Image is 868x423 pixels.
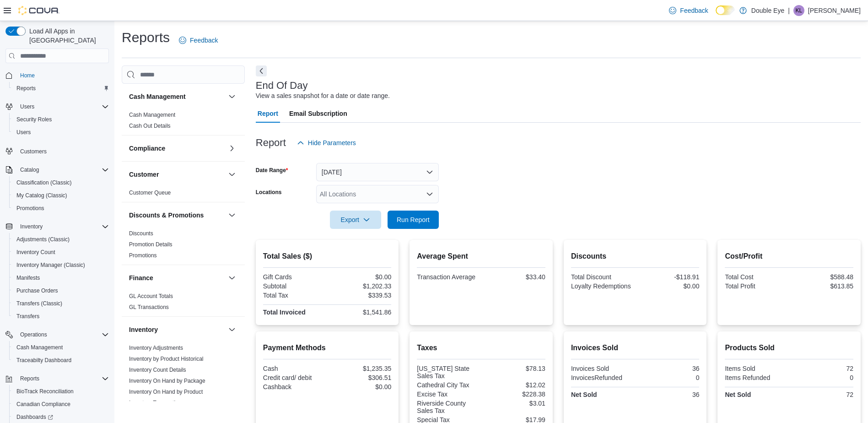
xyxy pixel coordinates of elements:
div: Items Refunded [725,374,787,381]
span: Transfers [13,311,109,322]
div: Cashback [263,383,325,390]
span: Inventory [16,221,109,232]
button: Run Report [388,211,439,229]
div: $1,202.33 [329,282,391,290]
span: Home [20,72,35,79]
button: Export [330,211,381,229]
div: Cash [263,365,325,372]
button: Users [2,100,113,113]
a: GL Account Totals [129,293,173,299]
div: Loyalty Redemptions [571,282,633,290]
h2: Taxes [417,342,545,353]
h3: Inventory [129,325,158,334]
button: Customer [129,170,225,179]
a: Customer Queue [129,190,171,196]
span: BioTrack Reconciliation [16,388,74,395]
span: Hide Parameters [308,138,356,147]
button: Catalog [2,163,113,176]
span: Cash Management [129,111,175,119]
button: Promotions [9,202,113,215]
a: Promotions [129,252,157,259]
h2: Cost/Profit [725,251,853,262]
h2: Average Spent [417,251,545,262]
a: GL Transactions [129,304,169,310]
div: $0.00 [329,273,391,281]
span: Reports [16,85,36,92]
div: [US_STATE] State Sales Tax [417,365,479,380]
h3: Report [256,137,286,148]
a: Users [13,127,34,138]
strong: Net Sold [571,391,597,398]
img: Cova [18,6,59,15]
span: Report [258,104,278,123]
span: Catalog [20,166,39,174]
div: $588.48 [791,273,853,281]
div: Total Discount [571,273,633,281]
div: 0 [637,374,699,381]
span: Reports [13,83,109,94]
span: Email Subscription [289,104,347,123]
div: InvoicesRefunded [571,374,633,381]
div: Invoices Sold [571,365,633,372]
div: Total Tax [263,292,325,299]
div: Transaction Average [417,273,479,281]
button: Reports [16,373,43,384]
p: [PERSON_NAME] [808,5,861,16]
span: Home [16,70,109,81]
h3: Cash Management [129,92,186,101]
button: Transfers [9,310,113,323]
span: My Catalog (Classic) [16,192,67,199]
button: Traceabilty Dashboard [9,354,113,367]
div: -$118.91 [637,273,699,281]
span: Dashboards [13,412,109,423]
button: [DATE] [316,163,439,181]
button: BioTrack Reconciliation [9,385,113,398]
a: Manifests [13,272,43,283]
p: | [788,5,790,16]
span: Customers [20,148,47,155]
strong: Total Invoiced [263,309,306,316]
button: Cash Management [9,341,113,354]
span: Users [16,101,109,112]
button: Transfers (Classic) [9,297,113,310]
button: Cash Management [129,92,225,101]
button: Classification (Classic) [9,176,113,189]
span: Classification (Classic) [16,179,72,186]
span: Transfers [16,313,39,320]
div: Credit card/ debit [263,374,325,381]
span: Promotions [16,205,44,212]
span: Inventory Transactions [129,399,184,407]
button: Inventory [129,325,225,334]
span: Purchase Orders [13,285,109,296]
span: Inventory Count [13,247,109,258]
div: Kevin Lopez [793,5,804,16]
a: Inventory Transactions [129,400,184,406]
span: Promotions [129,252,157,259]
button: Open list of options [426,190,433,198]
span: Security Roles [16,116,52,123]
span: Inventory Manager (Classic) [13,260,109,271]
button: Operations [2,328,113,341]
div: Gift Cards [263,273,325,281]
span: Inventory On Hand by Product [129,388,203,396]
span: Feedback [190,36,218,45]
span: Dashboards [16,413,53,421]
button: Home [2,69,113,82]
a: Inventory Count [13,247,59,258]
span: Feedback [680,6,708,15]
span: KL [796,5,803,16]
span: Canadian Compliance [13,399,109,410]
span: Inventory by Product Historical [129,355,204,363]
span: Inventory On Hand by Package [129,377,205,385]
a: Canadian Compliance [13,399,74,410]
h2: Payment Methods [263,342,392,353]
a: Cash Management [129,112,175,118]
a: Transfers [13,311,43,322]
button: Customers [2,144,113,157]
div: 72 [791,391,853,398]
h3: Customer [129,170,159,179]
button: Cash Management [226,91,237,102]
span: Adjustments (Classic) [13,234,109,245]
span: Manifests [13,272,109,283]
h2: Invoices Sold [571,342,700,353]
